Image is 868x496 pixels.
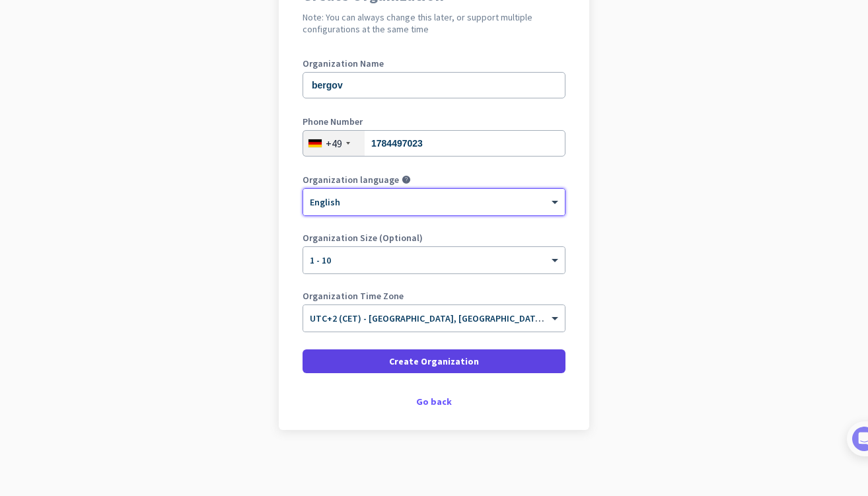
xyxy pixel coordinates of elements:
div: +49 [326,137,342,150]
i: help [402,175,411,184]
h2: Note: You can always change this later, or support multiple configurations at the same time [303,11,565,35]
input: 30 123456 [303,130,565,157]
label: Phone Number [303,117,565,126]
label: Organization language [303,175,399,184]
div: Go back [303,397,565,406]
span: Create Organization [389,355,479,368]
label: Organization Name [303,59,565,68]
label: Organization Size (Optional) [303,233,565,242]
label: Organization Time Zone [303,291,565,301]
input: What is the name of your organization? [303,72,565,98]
button: Create Organization [303,349,565,373]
